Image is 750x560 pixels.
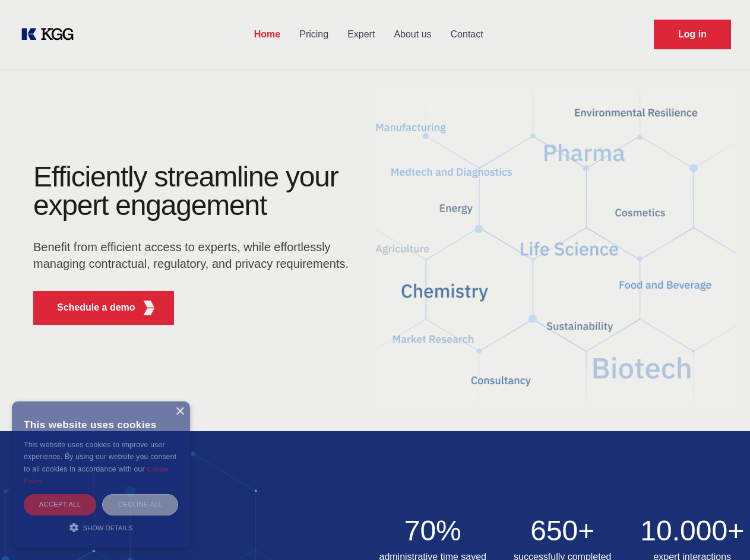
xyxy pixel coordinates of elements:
[24,494,96,515] div: Accept all
[83,524,133,531] span: Show details
[441,19,493,50] a: Contact
[505,517,621,545] h2: 650+
[384,19,441,50] a: About us
[375,517,491,545] h2: 70%
[24,466,169,485] a: Cookie Policy
[24,410,178,439] div: This website uses cookies
[141,300,156,315] img: KGG Fifth Element RED
[19,25,83,44] a: KOL Knowledge Platform: Talk to Key External Experts (KEE)
[33,239,356,272] p: Benefit from efficient access to experts, while effortlessly managing contractual, regulatory, an...
[102,494,178,515] div: Decline all
[33,163,356,220] h1: Efficiently streamline your expert engagement
[33,291,174,325] button: Schedule a demoKGG Fifth Element RED
[24,521,178,533] div: Show details
[338,19,384,50] a: Expert
[175,407,184,416] div: Close
[654,20,731,49] a: Request Demo
[24,441,176,473] span: This website uses cookies to improve user experience. By using our website you consent to all coo...
[375,77,736,419] img: KGG Fifth Element RED
[245,19,290,50] a: Home
[57,300,135,315] p: Schedule a demo
[290,19,338,50] a: Pricing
